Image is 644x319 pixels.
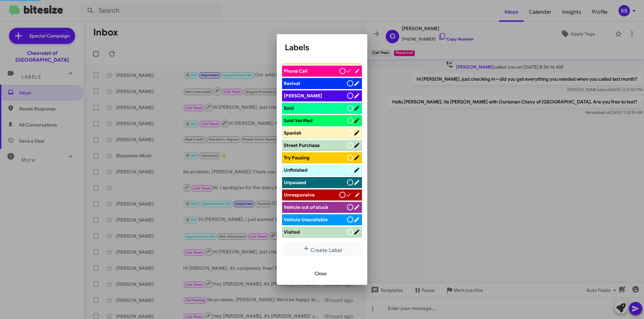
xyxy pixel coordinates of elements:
button: Close [309,267,332,280]
span: Unresponsive [284,192,315,198]
span: [PERSON_NAME] [284,93,322,99]
span: Vehicle Unavailable [284,217,328,223]
span: Sold [284,105,294,111]
span: Sold Verified [284,117,313,124]
span: Unfinished [284,167,308,173]
span: Close [315,267,327,280]
button: Create Label [282,242,362,257]
span: Revival [284,80,300,86]
span: Vehicle out of stock [284,204,328,210]
span: Try Pausing [284,155,310,161]
span: Phone Call [284,68,308,74]
span: Visited [284,229,300,235]
span: Street Purchase [284,142,320,148]
h1: Labels [285,42,359,53]
span: Unpaused [284,179,306,185]
span: Spanish [284,130,301,136]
